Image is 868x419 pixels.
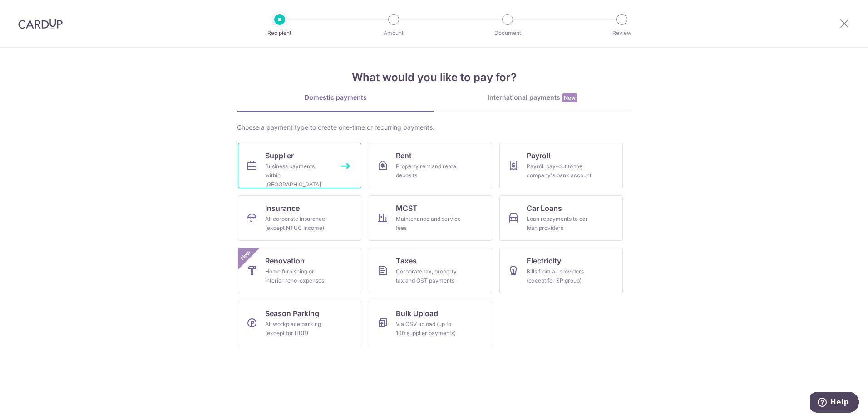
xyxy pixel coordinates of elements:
[396,214,461,233] div: Maintenance and service fees
[562,93,577,102] span: New
[396,267,461,285] div: Corporate tax, property tax and GST payments
[396,308,438,319] span: Bulk Upload
[527,203,562,214] span: Car Loans
[396,255,417,266] span: Taxes
[369,195,492,241] a: MCSTMaintenance and service fees
[237,93,434,102] div: Domestic payments
[369,248,492,293] a: TaxesCorporate tax, property tax and GST payments
[527,267,592,285] div: Bills from all providers (except for SP group)
[360,29,427,38] p: Amount
[238,195,361,241] a: InsuranceAll corporate insurance (except NTUC Income)
[396,203,418,214] span: MCST
[396,150,412,161] span: Rent
[18,18,63,29] img: CardUp
[527,255,561,266] span: Electricity
[238,248,361,293] a: RenovationHome furnishing or interior reno-expensesNew
[265,320,330,338] div: All workplace parking (except for HDB)
[265,162,330,189] div: Business payments within [GEOGRAPHIC_DATA]
[396,162,461,180] div: Property rent and rental deposits
[265,150,294,161] span: Supplier
[265,267,330,285] div: Home furnishing or interior reno-expenses
[265,214,330,233] div: All corporate insurance (except NTUC Income)
[238,143,361,188] a: SupplierBusiness payments within [GEOGRAPHIC_DATA]
[369,301,492,346] a: Bulk UploadVia CSV upload (up to 100 supplier payments)
[237,69,631,86] h4: What would you like to pay for?
[238,248,253,263] span: New
[237,123,631,132] div: Choose a payment type to create one-time or recurring payments.
[527,162,592,180] div: Payroll pay-out to the company's bank account
[810,392,859,414] iframe: Opens a widget where you can find more information
[396,320,461,338] div: Via CSV upload (up to 100 supplier payments)
[265,255,305,266] span: Renovation
[265,308,319,319] span: Season Parking
[499,143,623,188] a: PayrollPayroll pay-out to the company's bank account
[434,93,631,102] div: International payments
[265,203,300,214] span: Insurance
[246,29,313,38] p: Recipient
[20,6,39,15] span: Help
[238,301,361,346] a: Season ParkingAll workplace parking (except for HDB)
[527,150,550,161] span: Payroll
[527,214,592,233] div: Loan repayments to car loan providers
[499,248,623,293] a: ElectricityBills from all providers (except for SP group)
[474,29,541,38] p: Document
[369,143,492,188] a: RentProperty rent and rental deposits
[499,195,623,241] a: Car LoansLoan repayments to car loan providers
[588,29,656,38] p: Review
